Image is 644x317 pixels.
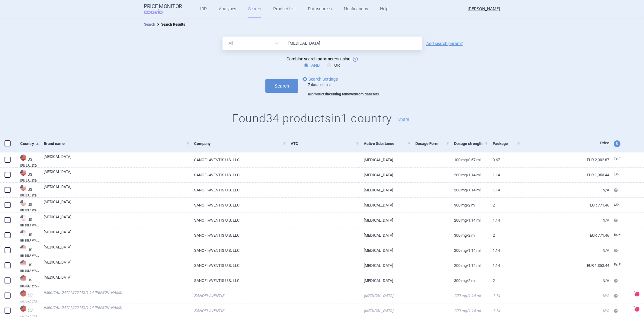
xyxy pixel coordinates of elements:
[326,92,356,96] strong: including removed
[398,117,409,121] button: Share
[190,152,286,167] a: SANOFI-AVENTIS U.S. LLC
[488,228,521,243] a: 2
[16,245,39,257] a: USUSBB SELF WACAWP UNIT
[614,157,621,161] span: Ex-factory price
[493,136,521,151] a: Package
[454,136,488,151] a: Dosage strength
[20,245,26,251] img: United States
[44,229,190,240] a: [MEDICAL_DATA]
[415,136,450,151] a: Dosage Form
[521,243,609,258] a: N/A
[144,21,155,27] li: Search
[44,136,190,151] a: Brand name
[144,3,182,9] strong: Price Monitor
[359,258,411,273] a: [MEDICAL_DATA]
[16,290,39,303] a: USUSBB SELF WACAWP UNIT
[190,228,286,243] a: SANOFI-AVENTIS U.S. LLC
[609,261,632,270] a: Ex-F
[327,62,340,68] label: OR
[450,168,488,182] a: 200 MG/1.14 ML
[20,136,39,151] a: Country
[450,288,488,303] a: 200 mg/1.14 mL
[20,260,26,266] img: United States
[20,215,26,221] img: United States
[190,213,286,228] a: SANOFI-AVENTIS U.S. LLC
[632,290,636,294] span: ?
[635,307,642,312] a: ?
[44,260,190,271] a: [MEDICAL_DATA]
[426,41,463,46] a: Add search param?
[20,185,26,191] img: United States
[20,170,26,176] img: United States
[155,21,185,27] li: Search Results
[632,306,636,309] span: ?
[614,232,621,237] span: Ex-factory price
[20,284,39,287] abbr: BB SELF WACAWP UNIT — Free online database of Self Administered drugs provided by BuyandBill.com ...
[359,228,411,243] a: [MEDICAL_DATA]
[20,275,26,281] img: United States
[521,183,609,197] a: N/A
[44,245,190,255] a: [MEDICAL_DATA]
[359,198,411,213] a: [MEDICAL_DATA]
[44,290,190,301] a: [MEDICAL_DATA] 200 MG/1.14 [PERSON_NAME]
[359,213,411,228] a: [MEDICAL_DATA]
[521,288,609,303] a: N/A
[600,141,609,145] span: Price
[488,258,521,273] a: 1.14
[190,198,286,213] a: SANOFI-AVENTIS U.S. LLC
[488,213,521,228] a: 1.14
[450,243,488,258] a: 200 MG/1.14 ML
[20,179,39,182] abbr: BB SELF WACAWP UNIT — Free online database of Self Administered drugs provided by BuyandBill.com ...
[16,169,39,182] a: USUSBB SELF WACAWP UNIT
[16,154,39,167] a: USUSBB SELF WACAWP UNIT
[190,288,286,303] a: SANOFI-AVENTIS
[190,273,286,288] a: SANOFI-AVENTIS U.S. LLC
[144,22,155,27] a: Search
[364,136,411,151] a: Active Substance
[521,228,609,243] a: EUR 771.46
[20,224,39,227] abbr: BB SELF WACAWP UNIT — Free online database of Self Administered drugs provided by BuyandBill.com ...
[16,229,39,242] a: USUSBB SELF WACAWP UNIT
[450,183,488,197] a: 200 MG/1.14 ML
[609,200,632,209] a: Ex-F
[450,273,488,288] a: 300 MG/2 ML
[359,243,411,258] a: [MEDICAL_DATA]
[144,9,171,14] span: COGVIO
[614,202,621,207] span: Ex-factory price
[16,184,39,197] a: USUSBB SELF WACAWP UNIT
[488,288,521,303] a: 1.14
[450,198,488,213] a: 300 MG/2 ML
[20,299,39,303] abbr: BB SELF WACAWP UNIT — Free online database of Self Administered drugs provided by BuyandBill.com ...
[301,75,338,83] a: Search Settings
[308,83,310,87] strong: 7
[20,269,39,272] abbr: BB SELF WACAWP UNIT — Free online database of Self Administered drugs provided by BuyandBill.com ...
[609,170,632,179] a: Ex-F
[450,228,488,243] a: 300 MG/2 ML
[304,62,320,68] label: AND
[521,258,609,273] a: EUR 1,353.44
[614,263,621,267] span: Ex-factory price
[20,290,26,296] img: United States
[488,243,521,258] a: 1.14
[44,184,190,195] a: [MEDICAL_DATA]
[488,273,521,288] a: 2
[190,168,286,182] a: SANOFI-AVENTIS U.S. LLC
[44,154,190,165] a: [MEDICAL_DATA]
[20,209,39,212] abbr: BB SELF WACAWP UNIT — Free online database of Self Administered drugs provided by BuyandBill.com ...
[16,275,39,287] a: USUSBB SELF WACAWP UNIT
[488,168,521,182] a: 1.14
[614,172,621,176] span: Ex-factory price
[450,258,488,273] a: 200 MG/1.14 ML
[190,243,286,258] a: SANOFI-AVENTIS U.S. LLC
[359,168,411,182] a: [MEDICAL_DATA]
[609,230,632,239] a: Ex-F
[20,254,39,257] abbr: BB SELF WACAWP UNIT — Free online database of Self Administered drugs provided by BuyandBill.com ...
[609,155,632,164] a: Ex-F
[521,273,609,288] a: N/A
[291,136,359,151] a: ATC
[488,198,521,213] a: 2
[521,213,609,228] a: N/A
[44,305,190,316] a: [MEDICAL_DATA] 200 MG/1.14 [PERSON_NAME]
[488,152,521,167] a: 0.67
[450,152,488,167] a: 100 MG/0.67 ML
